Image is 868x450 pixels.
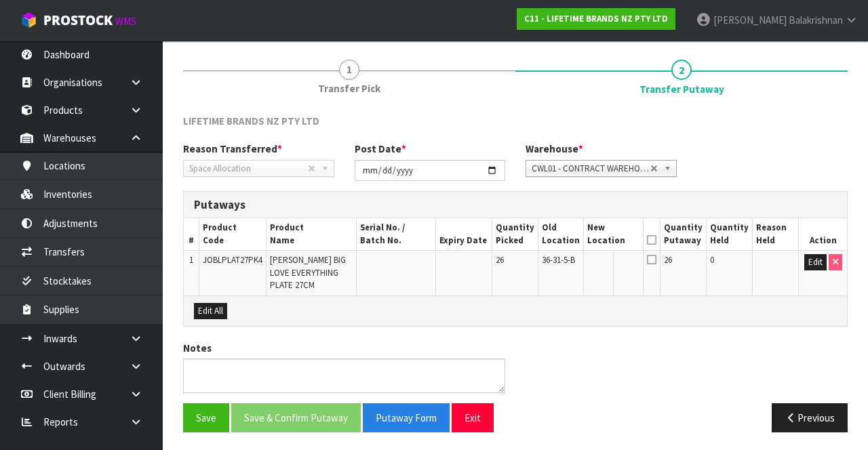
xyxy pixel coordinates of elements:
span: Putaway Form [376,411,437,424]
th: Action [799,218,847,250]
th: New Location [583,218,643,250]
th: Old Location [538,218,583,250]
a: C11 - LIFETIME BRANDS NZ PTY LTD [517,8,675,30]
button: Edit All [194,303,227,319]
span: 26 [664,254,672,266]
th: Serial No. / Batch No. [357,218,436,250]
span: 1 [189,254,193,266]
label: Warehouse [526,142,583,156]
strong: C11 - LIFETIME BRANDS NZ PTY LTD [524,13,668,24]
th: Product Name [267,218,357,250]
th: Quantity Picked [492,218,538,250]
button: Edit [804,254,827,270]
button: Save & Confirm Putaway [231,403,361,432]
span: Space Allocation [189,161,308,177]
span: 0 [710,254,714,266]
span: Transfer Putaway [183,104,848,443]
button: Previous [772,403,848,432]
span: [PERSON_NAME] [713,14,787,26]
th: Quantity Held [707,218,753,250]
img: cube-alt.png [20,12,37,28]
h3: Putaways [194,199,837,211]
span: Transfer Pick [318,81,380,96]
small: WMS [115,15,136,28]
span: 1 [339,60,359,80]
span: ProStock [43,12,113,29]
input: Post Date [355,160,506,181]
span: [PERSON_NAME] BIG LOVE EVERYTHING PLATE 27CM [270,254,346,291]
span: Transfer Putaway [639,82,724,96]
span: CWL01 - CONTRACT WAREHOUSING [GEOGRAPHIC_DATA] [532,161,650,177]
th: Expiry Date [435,218,492,250]
th: # [184,218,199,250]
span: 36-31-5-B [542,254,575,266]
span: LIFETIME BRANDS NZ PTY LTD [183,115,319,127]
span: 26 [496,254,504,266]
th: Quantity Putaway [660,218,707,250]
span: JOBLPLAT27PK4 [203,254,262,266]
button: Save [183,403,229,432]
label: Notes [183,341,212,355]
label: Post Date [355,142,406,156]
button: Exit [452,403,494,432]
span: 2 [671,60,692,80]
label: Reason Transferred [183,142,282,156]
span: Balakrishnan [789,14,843,26]
button: Putaway Form [363,403,450,432]
th: Product Code [199,218,267,250]
th: Reason Held [753,218,799,250]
